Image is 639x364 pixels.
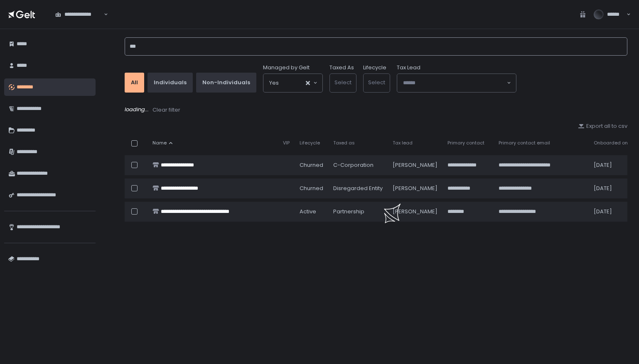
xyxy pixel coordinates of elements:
div: Search for option [397,74,516,92]
div: Non-Individuals [202,79,250,86]
div: [PERSON_NAME] [393,185,437,192]
button: Non-Individuals [196,73,256,93]
span: churned [300,185,323,192]
input: Search for option [103,10,103,19]
button: All [125,73,144,93]
button: Clear filter [152,106,181,114]
span: VIP [283,140,290,146]
div: Clear filter [152,106,180,114]
span: Onboarded on [594,140,628,146]
div: [DATE] [594,161,628,169]
button: Export all to csv [578,122,627,130]
div: Search for option [263,74,322,92]
button: Clear Selected [306,81,310,85]
span: churned [300,161,323,169]
span: Taxed as [333,140,355,146]
span: Select [368,78,385,86]
span: Tax lead [393,140,413,146]
div: All [131,79,138,86]
div: [PERSON_NAME] [393,208,437,215]
label: Taxed As [329,64,354,71]
span: Yes [269,79,279,87]
button: Individuals [147,73,193,93]
label: Lifecycle [363,64,386,71]
span: Lifecycle [300,140,320,146]
span: Primary contact email [499,140,550,146]
div: [DATE] [594,185,628,192]
div: loading... [125,106,627,114]
span: Tax Lead [397,64,420,71]
span: Name [152,140,167,146]
div: Disregarded Entity [333,185,383,192]
div: Partnership [333,208,383,215]
div: Individuals [154,79,187,86]
span: Managed by Gelt [263,64,310,71]
div: [DATE] [594,208,628,215]
div: Search for option [50,6,108,23]
input: Search for option [403,79,506,87]
span: Select [334,78,351,86]
div: C-Corporation [333,161,383,169]
div: [PERSON_NAME] [393,161,437,169]
input: Search for option [279,79,305,87]
span: Primary contact [447,140,484,146]
span: active [300,208,316,215]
